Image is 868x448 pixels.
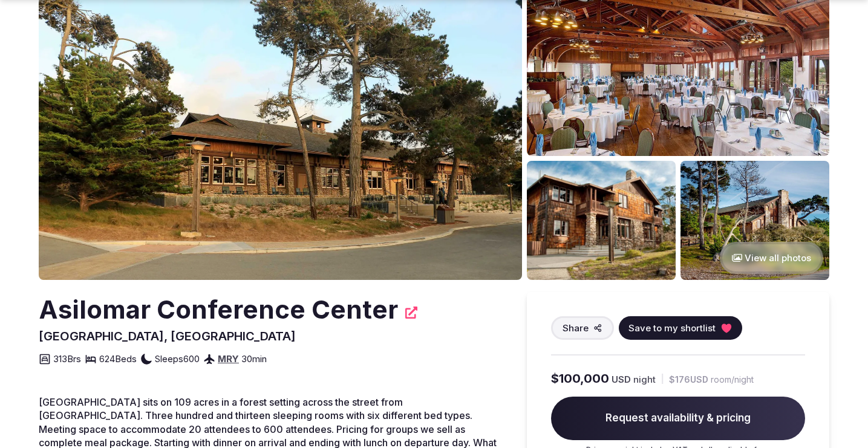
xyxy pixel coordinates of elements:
a: MRY [218,353,239,365]
span: 624 Beds [99,352,137,365]
span: $176 USD [669,374,708,386]
img: Venue gallery photo [527,161,676,280]
button: Save to my shortlist [619,316,742,340]
button: Share [551,316,614,340]
span: night [633,373,656,386]
span: Request availability & pricing [551,397,805,440]
button: View all photos [720,242,823,274]
span: 313 Brs [53,352,81,365]
span: Sleeps 600 [155,352,200,365]
span: 30 min [241,352,267,365]
h2: Asilomar Conference Center [39,292,398,328]
span: Share [563,322,589,334]
span: Save to my shortlist [628,322,716,334]
span: [GEOGRAPHIC_DATA], [GEOGRAPHIC_DATA] [39,329,296,343]
img: Venue gallery photo [680,161,829,280]
span: $100,000 [551,370,609,387]
span: USD [612,373,631,386]
span: room/night [711,374,754,386]
div: | [661,372,664,385]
